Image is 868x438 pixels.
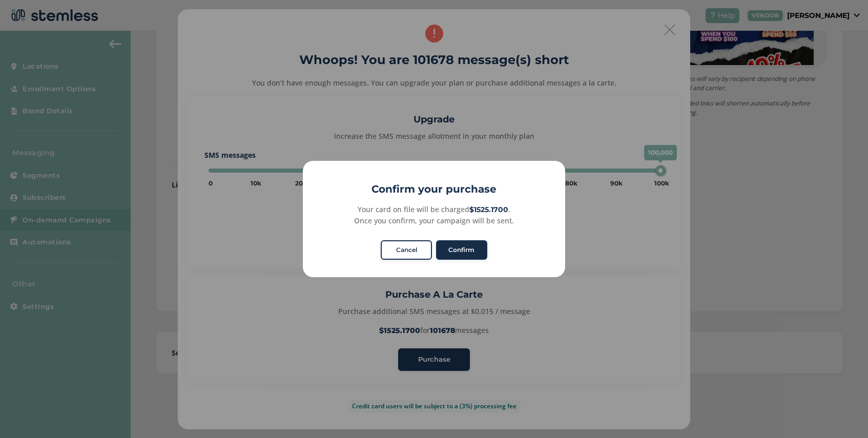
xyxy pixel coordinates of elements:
[469,205,508,214] strong: $1525.1700
[314,204,553,226] div: Your card on file will be charged . Once you confirm, your campaign will be sent.
[381,240,432,260] button: Cancel
[436,240,487,260] button: Confirm
[303,181,565,197] h2: Confirm your purchase
[817,389,868,438] iframe: Chat Widget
